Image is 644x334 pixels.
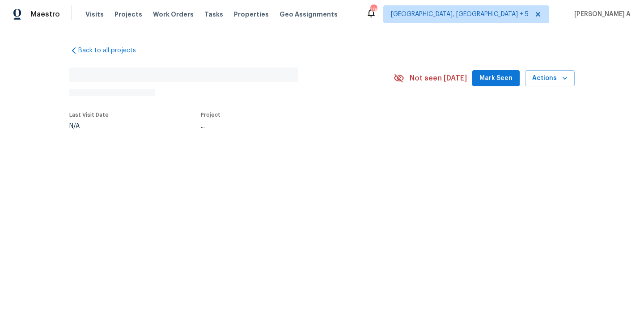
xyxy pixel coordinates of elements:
span: Visits [85,10,104,19]
span: Tasks [204,11,223,17]
span: Work Orders [153,10,194,19]
span: [PERSON_NAME] A [571,10,631,19]
div: N/A [69,123,109,129]
div: 195 [370,5,377,14]
div: ... [201,123,373,129]
button: Actions [525,70,575,87]
span: Mark Seen [479,73,513,84]
button: Mark Seen [472,70,520,87]
span: Projects [114,10,142,19]
span: [GEOGRAPHIC_DATA], [GEOGRAPHIC_DATA] + 5 [391,10,529,19]
span: Actions [532,73,568,84]
span: Project [201,112,220,118]
span: Geo Assignments [280,10,338,19]
span: Not seen [DATE] [410,74,467,83]
span: Maestro [30,10,60,19]
span: Last Visit Date [69,112,109,118]
span: Properties [234,10,269,19]
a: Back to all projects [69,46,155,55]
